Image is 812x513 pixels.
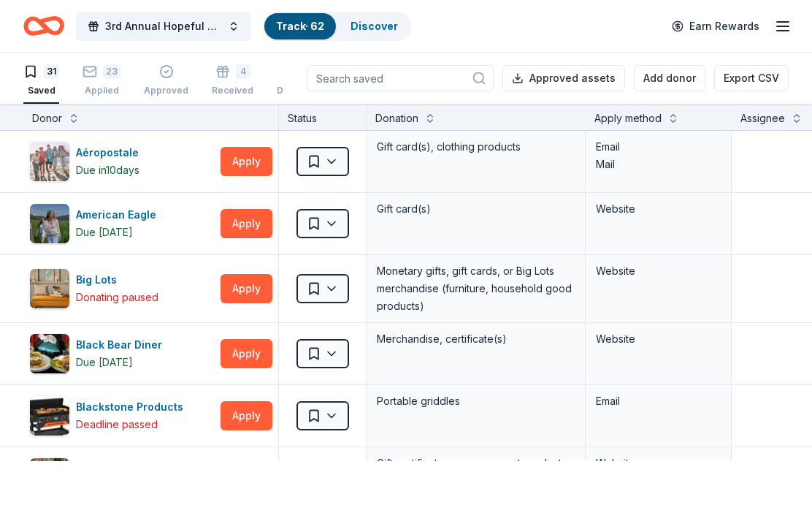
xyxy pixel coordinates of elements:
[76,289,158,306] div: Donating paused
[236,59,250,74] div: 4
[212,58,253,104] button: 4Received
[279,104,367,130] div: Status
[83,58,120,104] button: 23Applied
[277,58,315,104] button: Declined
[44,64,59,79] div: 31
[375,261,576,316] div: Monetary gifts, gift cards, or Big Lots merchandise (furniture, household good products)
[105,18,222,35] span: 3rd Annual Hopeful Family Futures
[76,224,133,241] div: Due [DATE]
[634,65,705,91] button: Add donor
[32,110,62,127] div: Donor
[30,269,69,308] img: Image for Big Lots
[76,398,189,416] div: Blackstone Products
[83,85,120,96] div: Applied
[76,336,168,354] div: Black Bear Diner
[596,392,721,410] div: Email
[596,156,721,173] div: Mail
[263,12,411,41] button: Track· 62Discover
[375,453,576,491] div: Gift certificate or coupons, art products, monetary donation
[29,457,215,498] button: Image for BLICK Art MaterialsBLICK Art MaterialsDue [DATE]
[30,458,69,498] img: Image for BLICK Art Materials
[221,339,272,368] button: Apply
[29,395,215,436] button: Image for Blackstone ProductsBlackstone ProductsDeadline passed
[375,137,576,157] div: Gift card(s), clothing products
[30,142,69,181] img: Image for Aéropostale
[502,65,625,91] button: Approved assets
[76,12,251,41] button: 3rd Annual Hopeful Family Futures
[596,262,721,280] div: Website
[596,455,721,472] div: Website
[596,138,721,156] div: Email
[23,85,59,96] div: Saved
[714,65,789,91] button: Export CSV
[23,9,64,43] a: Home
[103,64,120,79] div: 23
[375,110,418,127] div: Donation
[76,206,162,224] div: American Eagle
[144,58,188,104] button: Approved
[29,268,215,309] button: Image for Big LotsBig LotsDonating paused
[76,161,139,179] div: Due in 10 days
[221,147,272,176] button: Apply
[76,271,158,289] div: Big Lots
[276,20,324,32] a: Track· 62
[594,110,662,127] div: Apply method
[277,80,315,91] div: Declined
[30,204,69,243] img: Image for American Eagle
[375,391,576,411] div: Portable griddles
[76,144,145,161] div: Aéropostale
[29,203,215,244] button: Image for American EagleAmerican EagleDue [DATE]
[596,200,721,218] div: Website
[76,354,133,371] div: Due [DATE]
[596,330,721,348] div: Website
[23,58,59,104] button: 31Saved
[663,13,768,39] a: Earn Rewards
[76,460,182,478] div: BLICK Art Materials
[29,333,215,374] button: Image for Black Bear DinerBlack Bear DinerDue [DATE]
[221,274,272,303] button: Apply
[30,334,69,373] img: Image for Black Bear Diner
[29,141,215,182] button: Image for AéropostaleAéropostaleDue in10days
[375,329,576,349] div: Merchandise, certificate(s)
[221,401,272,430] button: Apply
[221,209,272,238] button: Apply
[212,80,253,91] div: Received
[375,199,576,219] div: Gift card(s)
[351,20,398,32] a: Discover
[30,396,69,436] img: Image for Blackstone Products
[740,110,785,127] div: Assignee
[76,416,158,433] div: Deadline passed
[144,85,188,96] div: Approved
[307,65,494,91] input: Search saved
